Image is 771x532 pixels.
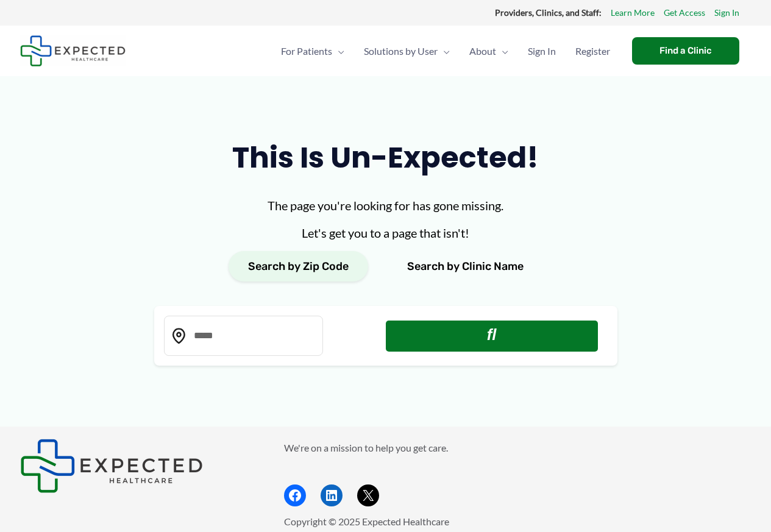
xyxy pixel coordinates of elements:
span: Menu Toggle [438,30,450,73]
a: Sign In [714,5,739,21]
strong: Providers, Clinics, and Staff: [495,7,602,18]
a: Sign In [518,30,566,73]
aside: Footer Widget 1 [20,439,254,493]
span: For Patients [281,30,332,73]
nav: Primary Site Navigation [271,30,620,73]
span: Menu Toggle [332,30,344,73]
span: About [469,30,496,73]
p: Let's get you to a page that isn't! [154,224,617,242]
button: Search by Clinic Name [388,251,543,282]
span: Sign In [528,30,556,73]
a: For PatientsMenu Toggle [271,30,354,73]
a: Find a Clinic [632,37,739,65]
a: Register [566,30,620,73]
h1: This is un-expected! [154,137,617,178]
img: Location pin [171,328,187,344]
p: The page you're looking for has gone missing. [154,196,617,215]
a: AboutMenu Toggle [460,30,518,73]
img: Expected Healthcare Logo - side, dark font, small [20,35,126,66]
a: Solutions by UserMenu Toggle [354,30,460,73]
img: Expected Healthcare Logo - side, dark font, small [20,439,203,493]
a: Get Access [664,5,705,21]
span: Menu Toggle [496,30,508,73]
button: Search by Zip Code [229,251,368,282]
span: Copyright © 2025 Expected Healthcare [284,516,449,527]
span: Register [575,30,610,73]
a: Learn More [611,5,655,21]
aside: Footer Widget 2 [284,439,751,506]
span: Solutions by User [364,30,438,73]
p: We're on a mission to help you get care. [284,439,751,457]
